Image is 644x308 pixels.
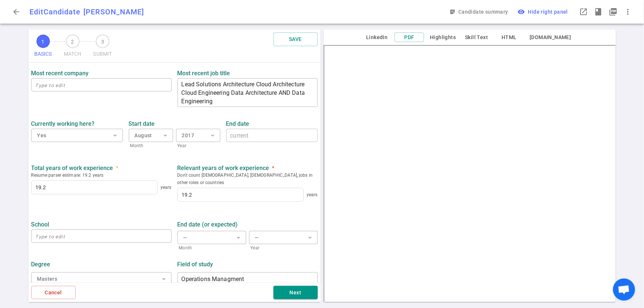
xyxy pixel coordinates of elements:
span: Edit Candidate [30,7,80,16]
input: Type to edit [178,273,318,285]
span: BASICS [34,48,52,60]
strong: Total years of work experience [31,165,113,172]
textarea: current [230,131,314,140]
span: 2 [66,35,79,48]
i: picture_as_pdf [609,7,617,16]
span: MATCH [64,48,82,60]
span: Year [249,244,318,252]
textarea: Lead Solutions Architecture Cloud Architecture Cloud Engineering Data Architecture AND Data Engin... [182,80,314,105]
strong: Field of study [178,261,213,268]
button: PDF [395,32,424,42]
span: Resume parser estimate: 19.2 years [31,172,172,179]
input: Type to edit [31,230,172,242]
button: Skill Text [462,33,491,42]
span: 3 [96,35,109,48]
button: 1BASICS [31,32,55,62]
label: Most recent job title [178,70,318,77]
span: expand_more [113,132,118,138]
span: more_vert [623,7,632,16]
input: Type a number [178,188,303,201]
label: Most recent company [31,70,172,77]
button: HTML [494,33,524,42]
span: Year [176,142,220,149]
span: expand_more [307,235,313,240]
button: [DOMAIN_NAME] [527,33,574,42]
label: Start date [129,120,220,127]
button: Open resume highlights in a popup [591,4,606,19]
span: expand_more [163,132,169,138]
span: SUBMIT [93,48,112,60]
button: 2MATCH [61,32,85,62]
span: years [307,191,318,198]
button: — [249,231,318,244]
button: SAVE [273,32,318,46]
button: 2017 [176,129,220,142]
span: book [594,7,603,16]
span: Don't count [DEMOGRAPHIC_DATA], [DEMOGRAPHIC_DATA], jobs in other roles or countries [178,172,318,186]
div: — [183,233,187,242]
label: School [31,221,172,228]
label: Currently working here? [31,120,123,127]
button: Yes [31,129,123,142]
button: Next [273,286,318,300]
button: visibilityHide right panel [514,5,573,19]
button: — [178,231,246,244]
button: Open LinkedIn as a popup [576,4,591,19]
span: arrow_back [12,7,21,16]
strong: Degree [31,261,51,268]
span: years [161,184,172,191]
span: expand_more [236,235,242,240]
label: End date (or expected) [178,221,318,228]
strong: Relevant years of work experience [178,165,269,172]
div: — [255,233,259,242]
span: [PERSON_NAME] [83,7,144,16]
button: Open sticky note [448,5,511,19]
button: Masters [31,272,172,285]
span: Month [129,142,173,149]
button: Open PDF in a popup [606,4,620,19]
span: launch [579,7,588,16]
label: End date [226,120,318,127]
button: LinkedIn [362,33,392,42]
button: Cancel [31,286,76,300]
span: 1 [37,35,50,48]
input: Type to edit [31,79,172,91]
iframe: candidate_document_preview__iframe [324,45,616,302]
span: Month [178,244,246,252]
span: sticky_note_2 [450,9,455,15]
div: Open chat [613,278,635,301]
input: Type a number [32,181,157,194]
button: 3SUBMIT [90,32,115,62]
button: August [129,129,173,142]
span: expand_more [210,132,216,138]
i: visibility [518,8,525,15]
button: Highlights [427,33,459,42]
button: Go back [9,4,24,19]
span: expand_more [161,276,167,282]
